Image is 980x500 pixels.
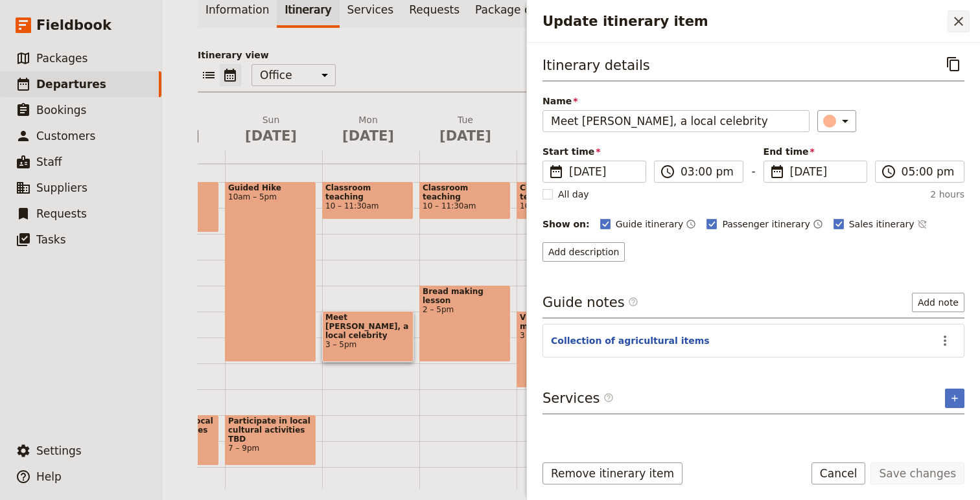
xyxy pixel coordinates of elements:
[902,164,956,179] input: ​
[948,10,970,32] button: Close drawer
[616,218,684,231] span: Guide itinerary
[551,334,710,347] button: Collection of agricultural items
[790,164,859,179] span: [DATE]
[325,340,410,349] span: 3 – 5pm
[419,113,517,151] button: Tue [DATE]
[225,113,322,151] button: Sun [DATE]
[542,56,650,75] h3: Itinerary details
[36,130,95,142] span: Customers
[945,389,964,408] button: Add service inclusion
[225,415,316,466] div: Participate in local cultural activities TBD7 – 9pm
[36,52,87,65] span: Packages
[764,145,867,158] span: End time
[423,183,507,201] span: Classroom teaching
[419,181,511,220] div: Classroom teaching10 – 11:30am
[603,392,614,408] span: ​
[542,389,614,408] h3: Services
[917,216,927,232] button: Time not shown on sales itinerary
[558,188,589,201] span: All day
[36,155,62,168] span: Staff
[228,192,313,201] span: 10am – 5pm
[930,188,964,201] span: 2 hours
[811,462,866,484] button: Cancel
[722,218,810,231] span: Passenger itinerary
[881,164,896,179] span: ​
[542,293,638,312] h3: Guide notes
[327,126,409,146] span: [DATE]
[686,216,696,232] button: Time shown on guide itinerary
[36,16,111,35] span: Fieldbook
[36,470,62,483] span: Help
[425,126,506,146] span: [DATE]
[322,113,419,151] button: Mon [DATE]
[425,113,506,146] h2: Tue
[423,287,507,305] span: Bread making lesson
[36,181,87,194] span: Suppliers
[542,12,948,31] h2: Update itinerary item
[769,164,785,179] span: ​
[628,297,638,312] span: ​
[220,64,241,86] button: Calendar view
[813,216,823,232] button: Time shown on passenger itinerary
[225,181,316,362] div: Guided Hike10am – 5pm
[322,311,414,362] div: Meet [PERSON_NAME], a local celebrity3 – 5pm
[542,242,625,262] button: Add description
[660,164,675,179] span: ​
[228,183,313,192] span: Guided Hike
[569,164,638,179] span: [DATE]
[542,110,810,132] input: Name
[681,164,735,179] input: ​
[751,163,755,183] span: -
[520,313,605,331] span: Visit local museums (guided)
[542,145,646,158] span: Start time
[912,293,964,312] button: Add note
[36,233,66,246] span: Tasks
[322,181,414,220] div: Classroom teaching10 – 11:30am
[542,462,682,484] button: Remove itinerary item
[603,392,614,403] span: ​
[942,53,964,75] button: Copy itinerary item
[230,126,312,146] span: [DATE]
[423,201,507,210] span: 10 – 11:30am
[36,104,86,117] span: Bookings
[230,113,312,146] h2: Sun
[36,78,106,91] span: Departures
[36,444,82,457] span: Settings
[520,183,605,201] span: Classroom teaching
[548,164,564,179] span: ​
[36,207,87,220] span: Requests
[423,305,507,314] span: 2 – 5pm
[628,297,638,307] span: ​
[824,113,853,129] div: ​
[419,285,511,362] div: Bread making lesson2 – 5pm
[517,181,608,220] div: Classroom teaching10 – 11:30am
[325,313,410,340] span: Meet [PERSON_NAME], a local celebrity
[228,444,313,453] span: 7 – 9pm
[934,330,956,352] button: Actions
[327,113,409,146] h2: Mon
[517,311,608,388] div: Visit local museums (guided)3 – 6pm
[849,218,915,231] span: Sales itinerary
[325,201,410,210] span: 10 – 11:30am
[542,95,810,108] span: Name
[228,416,313,444] span: Participate in local cultural activities TBD
[817,110,856,132] button: ​
[542,218,590,231] div: Show on:
[520,331,605,340] span: 3 – 6pm
[198,49,944,62] p: Itinerary view
[520,201,605,210] span: 10 – 11:30am
[325,183,410,201] span: Classroom teaching
[870,462,964,484] button: Save changes
[198,64,220,86] button: List view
